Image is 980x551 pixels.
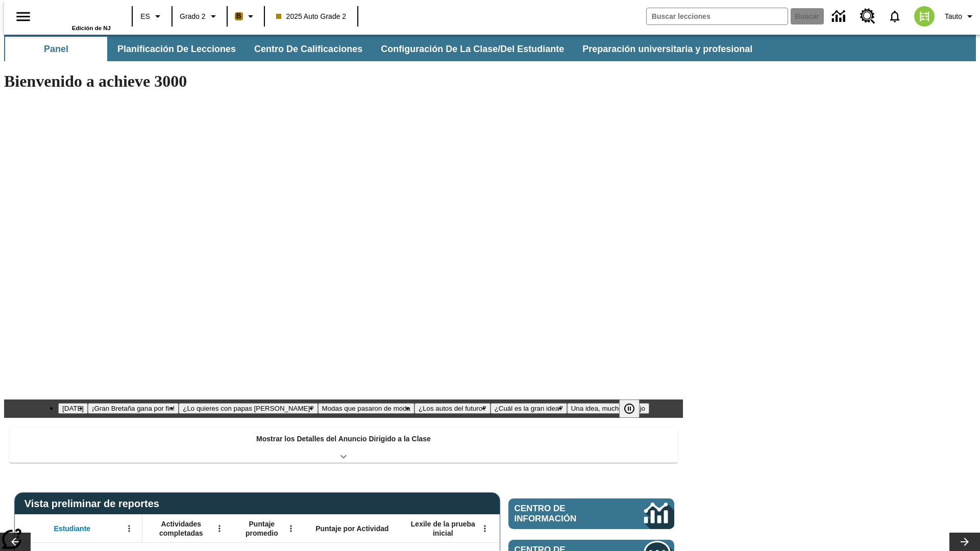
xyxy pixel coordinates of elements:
input: Buscar campo [647,8,788,24]
p: Mostrar los Detalles del Anuncio Dirigido a la Clase [256,434,431,444]
span: Edición de NJ [72,25,111,31]
button: Abrir el menú lateral [8,2,38,32]
button: Escoja un nuevo avatar [908,3,941,30]
button: Diapositiva 6 ¿Cuál es la gran idea? [491,403,567,414]
span: ES [140,11,150,22]
span: B [236,10,241,22]
div: Mostrar los Detalles del Anuncio Dirigido a la Clase [9,428,678,463]
span: Tauto [945,11,962,22]
button: Diapositiva 7 Una idea, mucho trabajo [567,403,649,414]
a: Centro de información [508,498,674,529]
button: Pausar [619,399,640,418]
button: Diapositiva 3 ¿Lo quieres con papas fritas? [179,403,317,414]
button: Abrir menú [212,521,227,536]
div: Subbarra de navegación [4,37,762,61]
div: Portada [44,4,111,31]
a: Notificaciones [881,3,908,30]
span: Actividades completadas [148,519,215,538]
span: 2025 Auto Grade 2 [276,11,347,22]
button: Diapositiva 4 Modas que pasaron de moda [318,403,414,414]
span: Centro de información [514,504,610,524]
span: Vista preliminar de reportes [24,498,164,510]
button: Diapositiva 1 Día del Trabajo [58,403,88,414]
div: Subbarra de navegación [4,35,976,61]
button: Centro de calificaciones [246,37,371,61]
button: Abrir menú [283,521,299,536]
button: Preparación universitaria y profesional [574,37,761,61]
a: Centro de información [826,3,854,31]
div: Pausar [619,399,650,418]
span: Puntaje promedio [237,519,286,538]
button: Boost El color de la clase es anaranjado claro. Cambiar el color de la clase. [231,7,261,26]
button: Perfil/Configuración [941,7,980,26]
button: Diapositiva 2 ¡Gran Bretaña gana por fin! [88,403,179,414]
span: Estudiante [54,524,91,533]
a: Portada [44,5,111,25]
span: Lexile de la prueba inicial [406,519,480,538]
button: Panel [5,37,107,61]
button: Diapositiva 5 ¿Los autos del futuro? [414,403,491,414]
button: Configuración de la clase/del estudiante [373,37,572,61]
h1: Bienvenido a achieve 3000 [4,72,683,91]
button: Lenguaje: ES, Selecciona un idioma [136,7,168,26]
button: Carrusel de lecciones, seguir [949,533,980,551]
button: Abrir menú [477,521,493,536]
button: Grado: Grado 2, Elige un grado [176,7,224,26]
span: Grado 2 [180,11,206,22]
button: Abrir menú [121,521,137,536]
span: Puntaje por Actividad [315,524,388,533]
a: Centro de recursos, Se abrirá en una pestaña nueva. [854,3,881,30]
button: Planificación de lecciones [109,37,244,61]
img: avatar image [914,6,935,27]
